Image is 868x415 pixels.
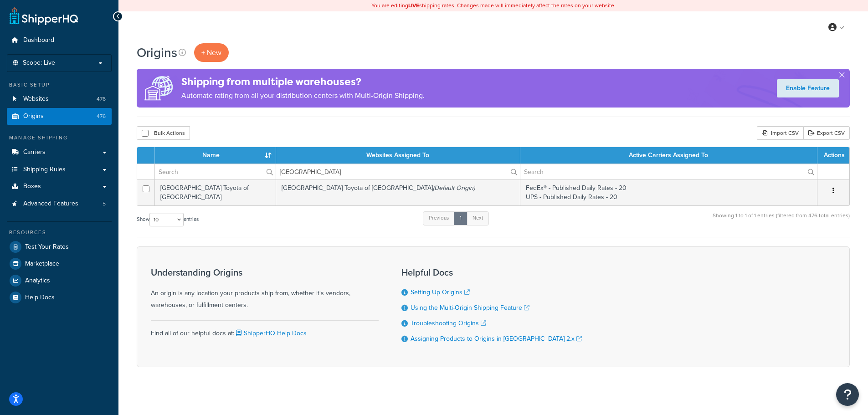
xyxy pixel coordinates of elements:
a: Troubleshooting Origins [411,318,486,328]
a: Test Your Rates [7,239,112,255]
a: Dashboard [7,32,112,49]
a: ShipperHQ Help Docs [234,328,307,338]
a: Boxes [7,178,112,195]
span: 5 [103,200,106,208]
th: Actions [817,147,849,164]
a: Marketplace [7,256,112,272]
a: Using the Multi-Origin Shipping Feature [411,303,529,313]
span: Websites [23,95,49,103]
span: Origins [23,113,44,120]
span: Shipping Rules [23,166,66,174]
select: Showentries [149,213,184,226]
a: Export CSV [803,126,850,140]
li: Advanced Features [7,195,112,212]
a: Next [467,211,489,225]
span: + New [201,47,221,58]
span: Carriers [23,149,46,156]
b: LIVE [408,1,419,10]
span: Analytics [25,277,50,285]
span: 476 [97,95,106,103]
span: Help Docs [25,294,55,302]
a: 1 [454,211,467,225]
input: Search [276,164,520,179]
span: 476 [97,113,106,120]
td: [GEOGRAPHIC_DATA] Toyota of [GEOGRAPHIC_DATA] [155,179,276,205]
li: Origins [7,108,112,125]
p: Automate rating from all your distribution centers with Multi-Origin Shipping. [181,89,425,102]
a: Help Docs [7,289,112,306]
div: Import CSV [757,126,803,140]
a: ShipperHQ Home [10,7,78,25]
li: Websites [7,91,112,108]
input: Search [520,164,817,179]
th: Active Carriers Assigned To [520,147,817,164]
button: Open Resource Center [836,383,859,406]
a: Previous [423,211,455,225]
td: [GEOGRAPHIC_DATA] Toyota of [GEOGRAPHIC_DATA] [276,179,520,205]
span: Scope: Live [23,59,55,67]
h4: Shipping from multiple warehouses? [181,74,425,89]
h1: Origins [137,44,177,61]
span: Dashboard [23,36,54,44]
button: Bulk Actions [137,126,190,140]
h3: Helpful Docs [401,267,582,277]
img: ad-origins-multi-dfa493678c5a35abed25fd24b4b8a3fa3505936ce257c16c00bdefe2f3200be3.png [137,69,181,108]
a: Origins 476 [7,108,112,125]
a: Shipping Rules [7,161,112,178]
span: Test Your Rates [25,243,69,251]
span: Advanced Features [23,200,78,208]
div: Basic Setup [7,81,112,89]
th: Name : activate to sort column ascending [155,147,276,164]
span: Marketplace [25,260,59,268]
th: Websites Assigned To [276,147,520,164]
input: Search [155,164,276,179]
a: Analytics [7,272,112,289]
td: FedEx® - Published Daily Rates - 20 UPS - Published Daily Rates - 20 [520,179,817,205]
h3: Understanding Origins [151,267,379,277]
a: Enable Feature [777,79,839,97]
a: Carriers [7,144,112,161]
div: An origin is any location your products ship from, whether it's vendors, warehouses, or fulfillme... [151,267,379,311]
a: + New [194,43,229,62]
div: Showing 1 to 1 of 1 entries (filtered from 476 total entries) [713,210,850,230]
a: Setting Up Origins [411,287,470,297]
div: Find all of our helpful docs at: [151,320,379,339]
a: Websites 476 [7,91,112,108]
div: Resources [7,229,112,236]
a: Assigning Products to Origins in [GEOGRAPHIC_DATA] 2.x [411,334,582,343]
i: (Default Origin) [433,183,475,193]
span: Boxes [23,183,41,190]
label: Show entries [137,213,199,226]
a: Advanced Features 5 [7,195,112,212]
div: Manage Shipping [7,134,112,142]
